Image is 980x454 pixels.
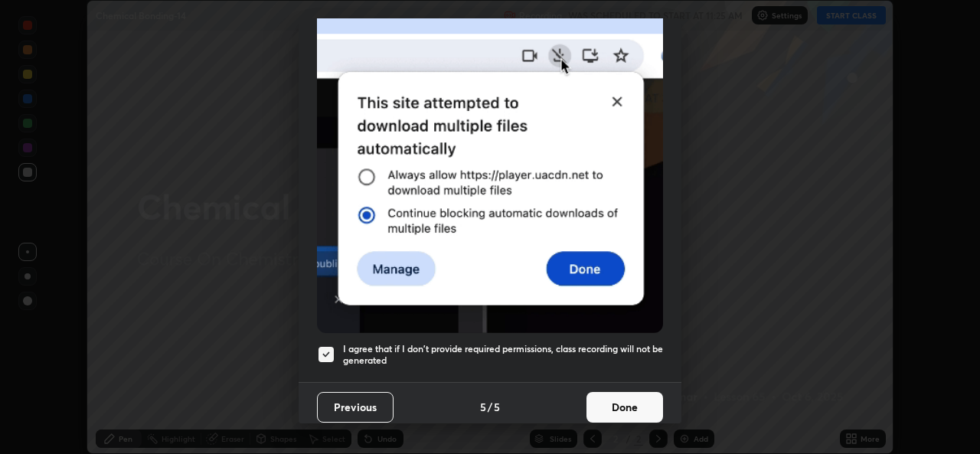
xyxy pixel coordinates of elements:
[317,392,394,423] button: Previous
[488,399,492,415] h4: /
[494,399,500,415] h4: 5
[480,399,486,415] h4: 5
[343,343,663,367] h5: I agree that if I don't provide required permissions, class recording will not be generated
[586,392,663,423] button: Done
